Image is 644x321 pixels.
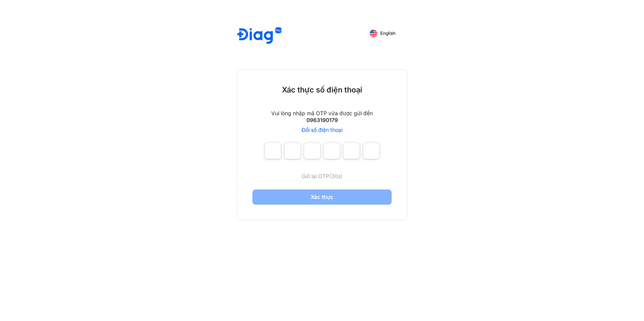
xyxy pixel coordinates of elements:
button: English [364,27,401,39]
div: Vui lòng nhập mã OTP vừa được gửi đến [271,110,373,117]
img: logo [237,27,282,45]
img: English [370,30,377,37]
div: Xác thực số điện thoại [282,85,362,95]
a: Đổi số điện thoại [302,127,342,133]
button: Xác thực [252,189,392,205]
span: English [380,31,395,36]
div: 0963190179 [306,117,338,124]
